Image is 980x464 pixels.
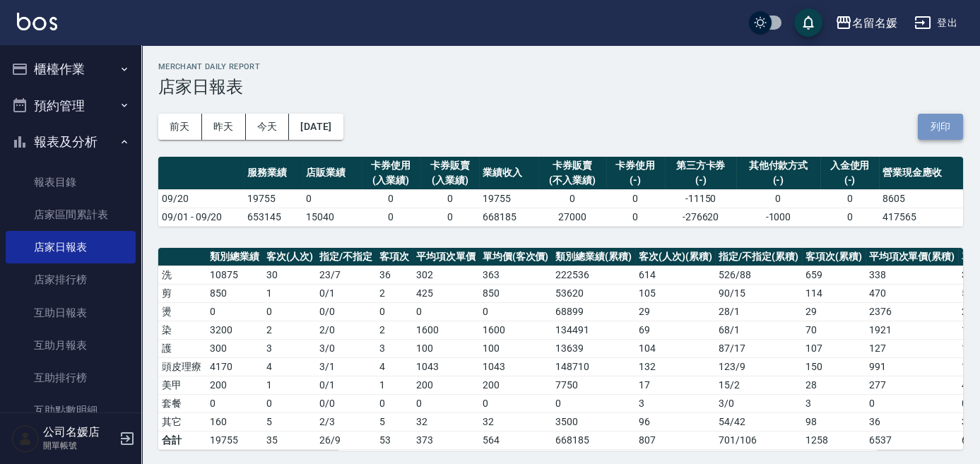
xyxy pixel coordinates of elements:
[610,158,661,173] div: 卡券使用
[206,357,263,376] td: 4170
[316,321,376,339] td: 2 / 0
[413,376,479,394] td: 200
[263,321,317,339] td: 2
[740,173,817,188] div: (-)
[263,394,317,412] td: 0
[552,321,635,339] td: 134491
[479,248,553,266] th: 單均價(客次價)
[362,189,420,208] td: 0
[479,321,553,339] td: 1600
[158,431,206,449] td: 合計
[413,321,479,339] td: 1600
[715,284,802,302] td: 90 / 15
[479,208,538,226] td: 668185
[606,189,665,208] td: 0
[479,394,553,412] td: 0
[635,376,716,394] td: 17
[413,394,479,412] td: 0
[479,189,538,208] td: 19755
[263,431,317,449] td: 35
[610,173,661,188] div: (-)
[866,394,959,412] td: 0
[376,357,413,376] td: 4
[376,266,413,284] td: 36
[316,376,376,394] td: 0 / 1
[715,248,802,266] th: 指定/不指定(累積)
[715,394,802,412] td: 3 / 0
[302,157,361,190] th: 店販業績
[802,412,866,431] td: 98
[206,431,263,449] td: 19755
[715,412,802,431] td: 54 / 42
[206,339,263,357] td: 300
[802,302,866,321] td: 29
[158,114,202,140] button: 前天
[820,189,879,208] td: 0
[246,114,290,140] button: 今天
[552,302,635,321] td: 68899
[635,321,716,339] td: 69
[552,266,635,284] td: 222536
[909,10,963,36] button: 登出
[206,248,263,266] th: 類別總業績
[479,284,553,302] td: 850
[852,14,897,32] div: 名留名媛
[302,208,361,226] td: 15040
[866,357,959,376] td: 991
[6,124,136,160] button: 報表及分析
[206,284,263,302] td: 850
[316,284,376,302] td: 0 / 1
[202,114,246,140] button: 昨天
[263,302,317,321] td: 0
[552,339,635,357] td: 13639
[6,231,136,263] a: 店家日報表
[316,394,376,412] td: 0 / 0
[158,339,206,357] td: 護
[715,357,802,376] td: 123 / 9
[866,376,959,394] td: 277
[538,189,606,208] td: 0
[424,173,476,188] div: (入業績)
[802,431,866,449] td: 1258
[316,302,376,321] td: 0 / 0
[866,302,959,321] td: 2376
[158,394,206,412] td: 套餐
[376,248,413,266] th: 客項次
[552,376,635,394] td: 7750
[802,321,866,339] td: 70
[552,357,635,376] td: 148710
[794,8,822,37] button: save
[6,166,136,198] a: 報表目錄
[918,114,963,140] button: 列印
[866,284,959,302] td: 470
[413,357,479,376] td: 1043
[635,284,716,302] td: 105
[715,321,802,339] td: 68 / 1
[11,424,40,453] img: Person
[866,431,959,449] td: 6537
[715,431,802,449] td: 701/106
[552,412,635,431] td: 3500
[6,394,136,427] a: 互助點數明細
[802,266,866,284] td: 659
[866,412,959,431] td: 36
[206,376,263,394] td: 200
[17,13,57,30] img: Logo
[413,412,479,431] td: 32
[316,248,376,266] th: 指定/不指定
[158,77,963,97] h3: 店家日報表
[715,376,802,394] td: 15 / 2
[715,339,802,357] td: 87 / 17
[302,189,361,208] td: 0
[158,321,206,339] td: 染
[552,248,635,266] th: 類別總業績(累積)
[802,357,866,376] td: 150
[552,284,635,302] td: 53620
[43,425,115,439] h5: 公司名媛店
[538,208,606,226] td: 27000
[635,266,716,284] td: 614
[824,158,875,173] div: 入金使用
[542,158,603,173] div: 卡券販賣
[479,302,553,321] td: 0
[420,208,479,226] td: 0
